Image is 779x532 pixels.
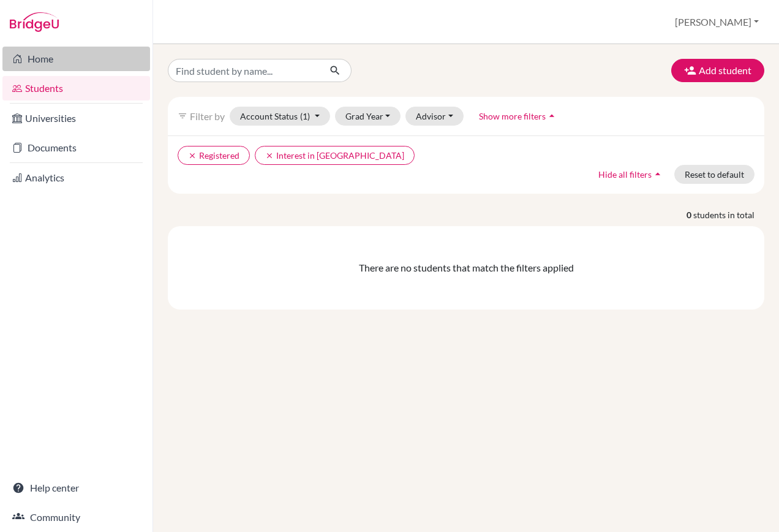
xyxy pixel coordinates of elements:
[300,111,310,121] span: (1)
[168,59,320,82] input: Find student by name...
[669,10,764,34] button: [PERSON_NAME]
[230,107,330,126] button: Account Status(1)
[671,59,764,82] button: Add student
[2,106,150,131] a: Universities
[479,111,546,121] span: Show more filters
[190,110,225,122] span: Filter by
[588,165,674,184] button: Hide all filtersarrow_drop_up
[178,260,755,275] div: There are no students that match the filters applied
[598,169,652,180] span: Hide all filters
[265,151,274,160] i: clear
[652,168,664,180] i: arrow_drop_up
[335,107,401,126] button: Grad Year
[2,476,150,500] a: Help center
[2,165,150,190] a: Analytics
[10,12,59,32] img: Bridge-U
[178,111,187,121] i: filter_list
[469,107,568,126] button: Show more filtersarrow_drop_up
[405,107,464,126] button: Advisor
[546,110,558,122] i: arrow_drop_up
[178,146,250,165] button: clearRegistered
[2,47,150,71] a: Home
[2,505,150,530] a: Community
[2,135,150,160] a: Documents
[188,151,197,160] i: clear
[255,146,415,165] button: clearInterest in [GEOGRAPHIC_DATA]
[693,208,764,221] span: students in total
[2,76,150,101] a: Students
[674,165,755,184] button: Reset to default
[687,208,693,221] strong: 0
